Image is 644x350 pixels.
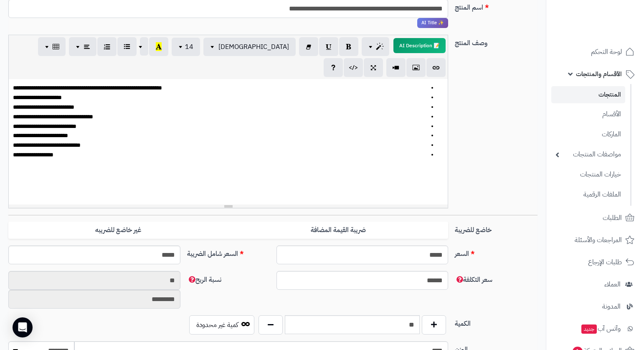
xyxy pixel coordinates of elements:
label: خاضع للضريبة [451,222,541,235]
span: لوحة التحكم [591,46,622,58]
span: نسبة الربح [187,275,221,285]
a: العملاء [551,274,639,294]
span: المراجعات والأسئلة [575,234,622,246]
a: الطلبات [551,208,639,228]
a: مواصفات المنتجات [551,146,625,164]
span: [DEMOGRAPHIC_DATA] [218,42,289,52]
button: 14 [172,38,200,56]
a: الأقسام [551,105,625,123]
a: الماركات [551,125,625,143]
a: لوحة التحكم [551,42,639,62]
span: جديد [581,324,597,334]
a: الملفات الرقمية [551,186,625,204]
span: المدونة [602,301,621,312]
div: Open Intercom Messenger [13,317,33,337]
button: 📝 AI Description [393,38,446,53]
span: الأقسام والمنتجات [576,68,622,80]
a: المراجعات والأسئلة [551,230,639,250]
a: المنتجات [551,86,625,103]
a: طلبات الإرجاع [551,252,639,272]
span: العملاء [604,278,621,290]
span: طلبات الإرجاع [588,256,622,268]
label: الكمية [451,315,541,329]
label: السعر شامل الضريبة [184,245,273,259]
a: المدونة [551,296,639,317]
span: انقر لاستخدام رفيقك الذكي [417,18,448,28]
label: وصف المنتج [451,35,541,48]
button: [DEMOGRAPHIC_DATA] [203,38,296,56]
span: سعر التكلفة [455,275,492,285]
img: logo-2.png [587,23,636,41]
span: الطلبات [603,212,622,224]
span: 14 [185,42,193,52]
a: وآتس آبجديد [551,319,639,339]
label: السعر [451,245,541,259]
a: خيارات المنتجات [551,166,625,184]
label: غير خاضع للضريبه [8,222,228,239]
label: ضريبة القيمة المضافة [228,222,449,239]
span: وآتس آب [581,323,621,335]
